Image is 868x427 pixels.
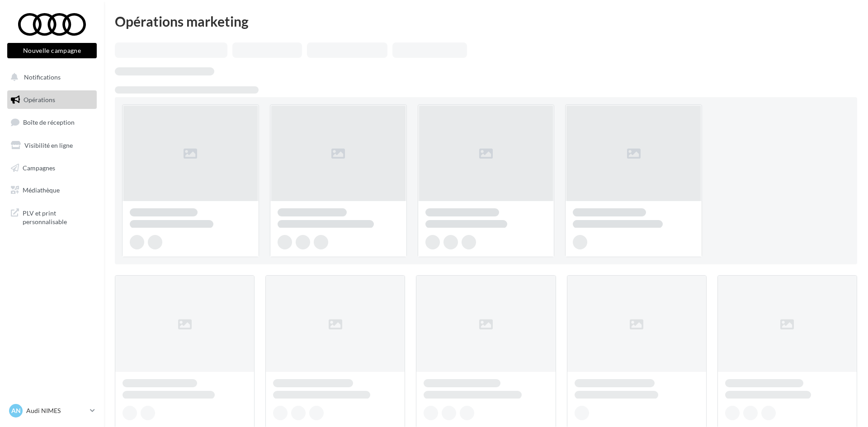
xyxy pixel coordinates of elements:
a: Campagnes [5,159,99,178]
a: AN Audi NIMES [7,402,97,419]
span: Médiathèque [23,186,60,194]
span: Visibilité en ligne [24,141,73,149]
span: Opérations [24,96,55,103]
button: Notifications [5,68,95,87]
a: Médiathèque [5,181,99,200]
button: Nouvelle campagne [7,43,97,58]
span: Campagnes [23,164,55,171]
span: AN [11,406,21,415]
a: Boîte de réception [5,113,99,132]
div: Opérations marketing [115,14,857,28]
span: Boîte de réception [23,118,75,126]
p: Audi NIMES [26,406,86,415]
a: PLV et print personnalisable [5,203,99,230]
span: Notifications [24,73,61,81]
span: PLV et print personnalisable [23,207,93,226]
a: Visibilité en ligne [5,136,99,155]
a: Opérations [5,90,99,109]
